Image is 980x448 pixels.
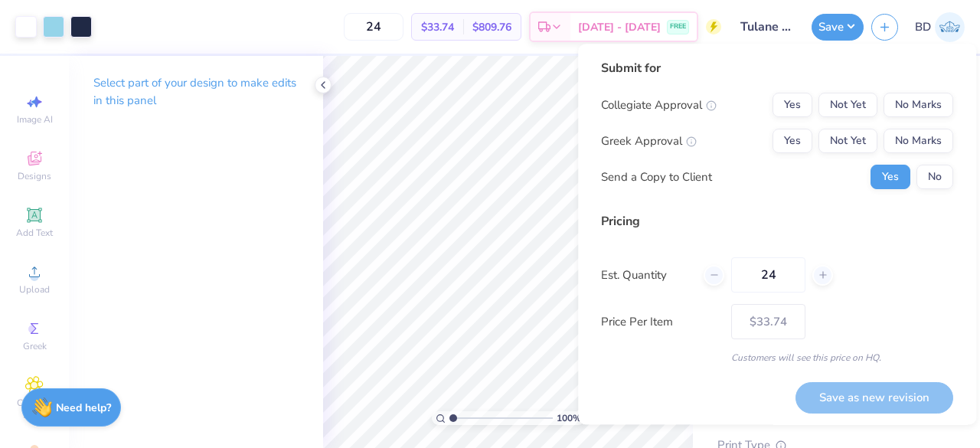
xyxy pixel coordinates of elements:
button: Not Yet [818,129,877,153]
p: Select part of your design to make edits in this panel [93,74,299,110]
span: 100 % [557,411,581,425]
span: $809.76 [472,19,511,35]
div: Submit for [601,59,953,77]
span: BD [915,18,931,36]
span: Image AI [17,113,53,126]
button: Yes [871,165,910,189]
div: Greek Approval [601,132,697,150]
button: No Marks [884,93,953,117]
button: Yes [773,129,812,153]
span: Add Text [16,227,53,239]
span: Designs [18,170,51,182]
strong: Need help? [56,401,111,415]
span: Clipart & logos [8,397,61,421]
span: [DATE] - [DATE] [578,19,661,35]
div: Collegiate Approval [601,96,717,114]
a: BD [915,12,965,42]
button: No [916,165,953,189]
span: Greek [23,340,47,352]
span: $33.74 [421,19,454,35]
input: Untitled Design [729,11,804,42]
img: Bella Dimaculangan [935,12,965,42]
label: Est. Quantity [601,267,692,284]
div: Customers will see this price on HQ. [601,351,953,365]
span: Upload [19,283,50,296]
div: Send a Copy to Client [601,168,712,186]
label: Price Per Item [601,313,720,331]
input: – – [731,257,805,293]
button: Not Yet [818,93,877,117]
span: FREE [670,21,686,32]
button: No Marks [884,129,953,153]
button: Yes [773,93,812,117]
div: Pricing [601,212,953,231]
button: Save [812,14,864,41]
input: – – [344,13,403,41]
